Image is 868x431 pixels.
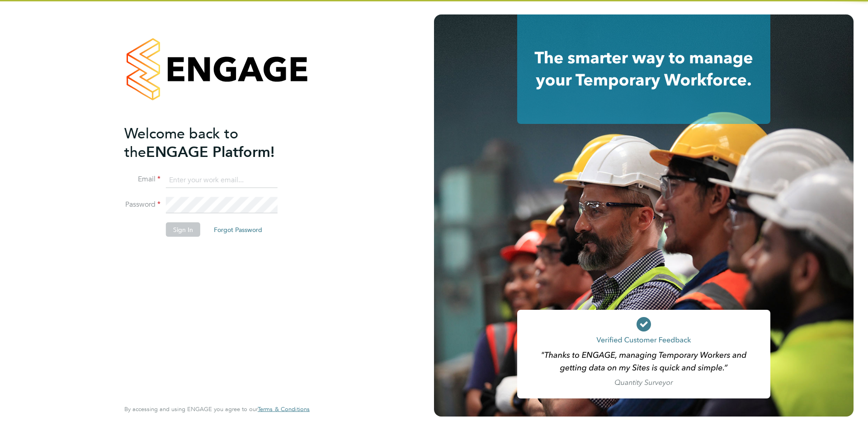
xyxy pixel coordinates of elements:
label: Password [124,200,160,209]
input: Enter your work email... [166,172,278,188]
a: Terms & Conditions [258,406,310,413]
h2: ENGAGE Platform! [124,124,301,161]
label: Email [124,175,160,184]
button: Forgot Password [207,223,269,237]
button: Sign In [166,223,200,237]
span: By accessing and using ENGAGE you agree to our [124,405,310,413]
span: Terms & Conditions [258,405,310,413]
span: Welcome back to the [124,124,238,161]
